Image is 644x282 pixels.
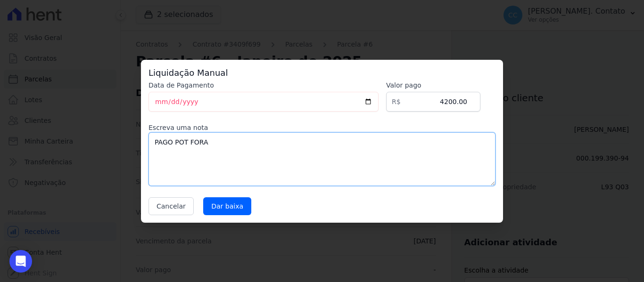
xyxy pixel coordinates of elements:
button: Cancelar [149,197,194,215]
label: Escreva uma nota [149,123,495,132]
h3: Liquidação Manual [149,67,495,79]
div: Open Intercom Messenger [9,250,32,273]
input: Dar baixa [203,197,251,215]
label: Data de Pagamento [149,81,379,90]
label: Valor pago [386,81,480,90]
